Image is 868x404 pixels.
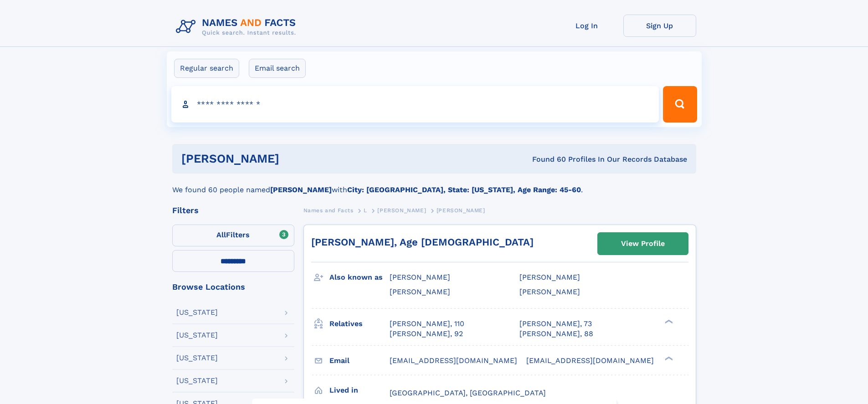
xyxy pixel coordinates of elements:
div: ❯ [663,355,673,361]
div: [US_STATE] [176,332,218,339]
div: Found 60 Profiles In Our Records Database [406,154,687,164]
label: Regular search [174,59,239,78]
h3: Email [329,353,390,368]
div: View Profile [621,233,665,254]
b: [PERSON_NAME] [270,185,332,194]
b: City: [GEOGRAPHIC_DATA], State: [US_STATE], Age Range: 45-60 [347,185,581,194]
a: [PERSON_NAME], 110 [390,319,464,329]
a: [PERSON_NAME], 88 [519,329,593,339]
span: L [364,207,367,214]
span: [GEOGRAPHIC_DATA], [GEOGRAPHIC_DATA] [390,389,546,397]
div: Filters [172,206,294,215]
label: Filters [172,225,294,246]
div: We found 60 people named with . [172,174,696,195]
a: Log In [550,15,623,37]
a: [PERSON_NAME], 73 [519,319,592,329]
span: [EMAIL_ADDRESS][DOMAIN_NAME] [526,356,654,365]
a: Sign Up [623,15,696,37]
h3: Relatives [329,316,390,332]
span: [PERSON_NAME] [519,273,580,281]
h3: Also known as [329,270,390,285]
a: Names and Facts [303,205,354,216]
a: [PERSON_NAME], Age [DEMOGRAPHIC_DATA] [311,236,534,248]
span: [PERSON_NAME] [437,207,485,214]
button: Search Button [663,86,697,123]
div: ❯ [663,318,673,324]
h1: [PERSON_NAME] [181,153,406,164]
div: [US_STATE] [176,354,218,362]
a: L [364,205,367,216]
a: [PERSON_NAME], 92 [390,329,463,339]
div: Browse Locations [172,283,294,291]
label: Email search [249,59,306,78]
span: All [216,230,226,239]
span: [PERSON_NAME] [390,287,450,296]
div: [US_STATE] [176,377,218,384]
img: Logo Names and Facts [172,15,303,39]
a: [PERSON_NAME] [377,205,426,216]
h3: Lived in [329,383,390,398]
div: [US_STATE] [176,309,218,316]
span: [EMAIL_ADDRESS][DOMAIN_NAME] [390,356,517,365]
span: [PERSON_NAME] [377,207,426,214]
a: View Profile [598,233,688,255]
span: [PERSON_NAME] [519,287,580,296]
span: [PERSON_NAME] [390,273,450,281]
input: search input [171,86,659,123]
